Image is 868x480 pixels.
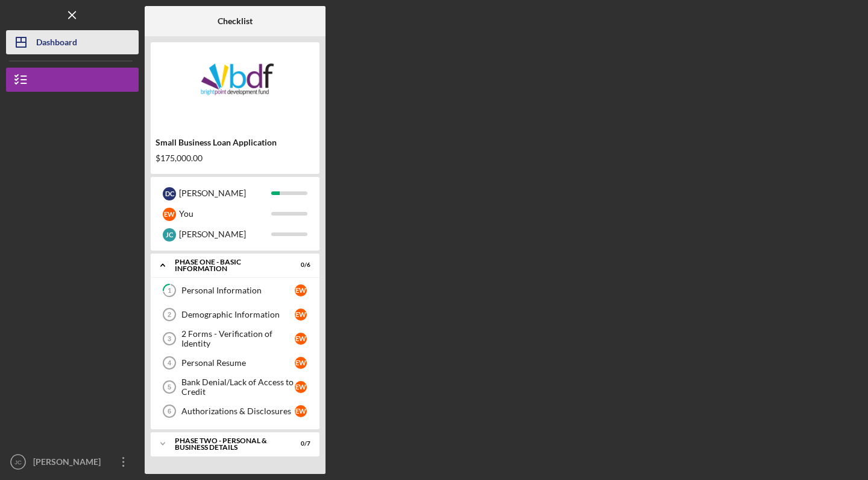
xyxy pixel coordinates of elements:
[289,440,310,447] div: 0 / 7
[157,351,313,375] a: 4Personal ResumeEW
[168,335,171,342] tspan: 3
[181,406,295,416] div: Authorizations & Disclosures
[30,450,108,477] div: [PERSON_NAME]
[157,278,313,302] a: 1Personal InformationEW
[295,333,307,345] div: E W
[168,383,171,391] tspan: 5
[179,183,271,203] div: [PERSON_NAME]
[163,208,176,221] div: E W
[168,311,171,318] tspan: 2
[175,258,280,272] div: Phase One - Basic Information
[289,261,310,269] div: 0 / 6
[295,309,307,321] div: E W
[168,408,171,415] tspan: 6
[168,287,171,295] tspan: 1
[179,203,271,224] div: You
[295,381,307,393] div: E W
[181,310,295,319] div: Demographic Information
[157,375,313,399] a: 5Bank Denial/Lack of Access to CreditEW
[156,138,315,147] div: Small Business Loan Application
[179,224,271,245] div: [PERSON_NAME]
[36,30,77,57] div: Dashboard
[157,327,313,351] a: 32 Forms - Verification of IdentityEW
[181,358,295,368] div: Personal Resume
[14,459,22,466] text: JC
[175,437,280,451] div: PHASE TWO - PERSONAL & BUSINESS DETAILS
[6,30,139,54] button: Dashboard
[151,48,319,121] img: Product logo
[181,377,295,397] div: Bank Denial/Lack of Access to Credit
[6,450,139,474] button: JC[PERSON_NAME]
[157,302,313,327] a: 2Demographic InformationEW
[157,399,313,423] a: 6Authorizations & DisclosuresEW
[168,359,172,366] tspan: 4
[181,329,295,348] div: 2 Forms - Verification of Identity
[295,357,307,369] div: E W
[163,228,176,242] div: J C
[163,187,176,200] div: D C
[218,16,253,26] b: Checklist
[295,284,307,296] div: E W
[295,405,307,417] div: E W
[181,286,295,295] div: Personal Information
[156,153,315,163] div: $175,000.00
